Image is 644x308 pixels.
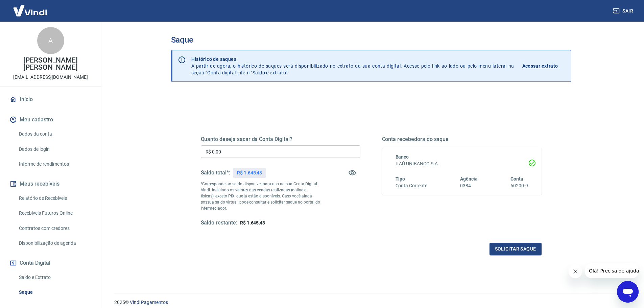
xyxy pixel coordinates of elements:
button: Meus recebíveis [8,176,93,191]
span: Tipo [396,176,405,182]
a: Relatório de Recebíveis [16,191,93,205]
a: Dados de login [16,142,93,156]
button: Solicitar saque [490,243,542,255]
h6: 0384 [460,182,478,189]
span: Olá! Precisa de ajuda? [4,5,57,10]
h3: Saque [171,35,571,45]
p: [EMAIL_ADDRESS][DOMAIN_NAME] [13,74,88,81]
button: Conta Digital [8,256,93,270]
a: Disponibilização de agenda [16,236,93,250]
a: Recebíveis Futuros Online [16,206,93,220]
a: Dados da conta [16,127,93,141]
button: Meu cadastro [8,112,93,127]
h6: Conta Corrente [396,182,427,189]
p: Acessar extrato [522,63,558,69]
iframe: Mensagem da empresa [585,263,639,278]
span: Banco [396,154,409,160]
div: A [37,27,64,54]
p: 2025 © [114,299,628,306]
a: Informe de rendimentos [16,157,93,171]
h5: Saldo total*: [201,169,230,176]
h5: Saldo restante: [201,219,237,227]
a: Saldo e Extrato [16,270,93,284]
p: [PERSON_NAME] [PERSON_NAME] [5,57,96,71]
img: Vindi [8,0,52,21]
h6: ITAÚ UNIBANCO S.A. [396,160,528,167]
a: Saque [16,285,93,299]
a: Contratos com credores [16,221,93,235]
a: Início [8,92,93,107]
h5: Quanto deseja sacar da Conta Digital? [201,136,360,143]
a: Vindi Pagamentos [130,300,168,305]
p: *Corresponde ao saldo disponível para uso na sua Conta Digital Vindi. Incluindo os valores das ve... [201,181,320,211]
span: Conta [510,176,523,182]
p: R$ 1.645,43 [237,169,262,176]
span: Agência [460,176,478,182]
button: Sair [612,5,636,17]
p: Histórico de saques [191,56,514,63]
span: R$ 1.645,43 [240,220,265,226]
h6: 60200-9 [510,182,528,189]
p: A partir de agora, o histórico de saques será disponibilizado no extrato da sua conta digital. Ac... [191,56,514,76]
iframe: Fechar mensagem [569,265,582,278]
h5: Conta recebedora do saque [382,136,542,143]
iframe: Botão para abrir a janela de mensagens [617,281,639,303]
a: Acessar extrato [522,56,566,76]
